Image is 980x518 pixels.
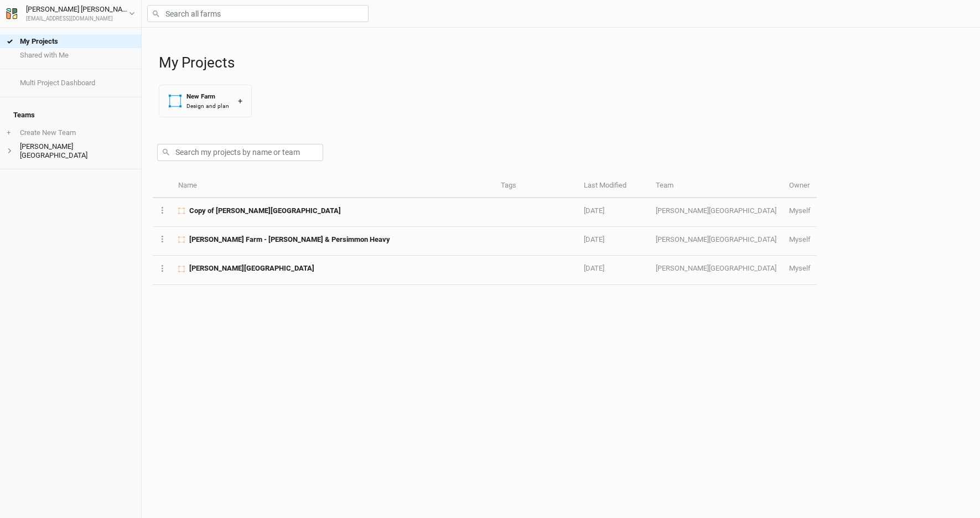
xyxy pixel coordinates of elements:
[783,174,817,198] th: Owner
[238,95,242,107] div: +
[7,104,134,126] h4: Teams
[650,174,782,198] th: Team
[159,85,252,117] button: New FarmDesign and plan+
[186,102,229,110] div: Design and plan
[650,256,782,284] td: [PERSON_NAME][GEOGRAPHIC_DATA]
[584,264,604,272] span: May 25, 2025 7:01 PM
[147,5,369,22] input: Search all farms
[189,206,341,216] span: Copy of Opal Grove Farm
[584,206,604,215] span: Aug 22, 2025 6:59 PM
[157,144,323,161] input: Search my projects by name or team
[789,264,811,272] span: shanemhardy@gmail.com
[584,235,604,244] span: Aug 7, 2025 5:39 PM
[6,3,136,23] button: [PERSON_NAME] [PERSON_NAME][EMAIL_ADDRESS][DOMAIN_NAME]
[189,263,314,273] span: Opal Grove Farm
[650,198,782,227] td: [PERSON_NAME][GEOGRAPHIC_DATA]
[789,235,811,244] span: shanemhardy@gmail.com
[186,92,229,101] div: New Farm
[159,54,969,71] h1: My Projects
[26,4,129,15] div: [PERSON_NAME] [PERSON_NAME]
[189,235,390,245] span: Opal Grove Farm - Hazel & Persimmon Heavy
[172,174,495,198] th: Name
[578,174,650,198] th: Last Modified
[650,227,782,256] td: [PERSON_NAME][GEOGRAPHIC_DATA]
[26,15,129,23] div: [EMAIL_ADDRESS][DOMAIN_NAME]
[789,206,811,215] span: shanemhardy@gmail.com
[7,128,11,137] span: +
[495,174,578,198] th: Tags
